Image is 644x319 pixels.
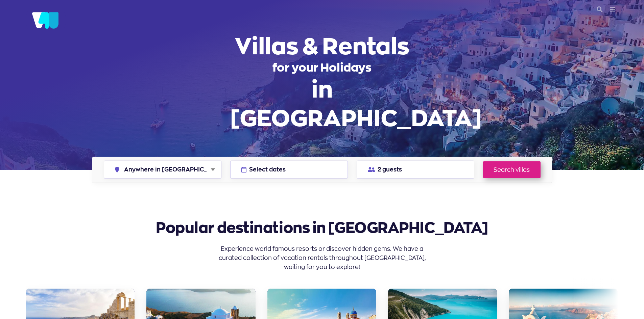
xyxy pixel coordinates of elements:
p: Experience world famous resorts or discover hidden gems. We have a curated collection of vacation... [212,244,432,272]
span: 2 guests [378,167,402,172]
h2: Popular destinations in [GEOGRAPHIC_DATA] [26,219,618,237]
a: Search villas [483,161,541,178]
span: in [GEOGRAPHIC_DATA] [230,75,414,132]
button: Select dates [230,161,348,179]
span: Select dates [249,167,286,172]
button: 2 guests [357,161,474,179]
h1: for your Holidays [230,32,414,132]
span: Villas & Rentals [230,32,414,60]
